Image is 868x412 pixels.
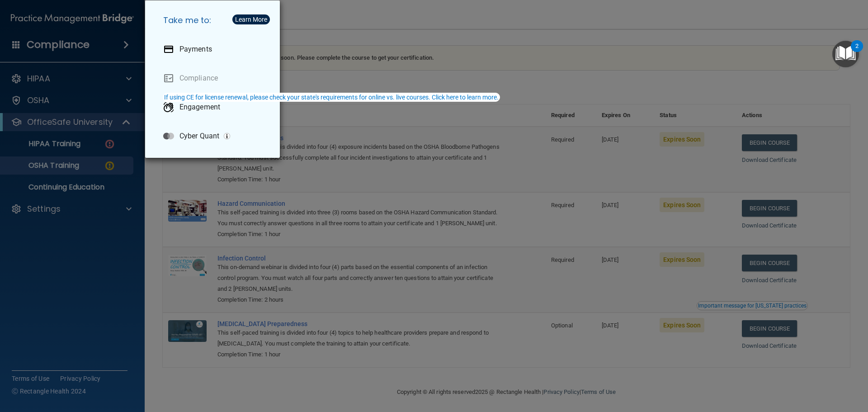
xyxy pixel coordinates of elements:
a: Engagement [156,95,273,120]
p: Cyber Quant [179,132,219,141]
div: Learn More [235,16,267,23]
button: If using CE for license renewal, please check your state's requirements for online vs. live cours... [163,93,500,102]
h5: Take me to: [156,8,273,33]
a: Cyber Quant [156,123,273,149]
p: Engagement [179,103,220,112]
button: Learn More [232,14,270,24]
a: Payments [156,37,273,62]
a: Compliance [156,66,273,91]
div: 2 [855,46,859,58]
div: If using CE for license renewal, please check your state's requirements for online vs. live cours... [164,94,499,100]
button: Open Resource Center, 2 new notifications [832,41,859,67]
p: Payments [179,45,212,54]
